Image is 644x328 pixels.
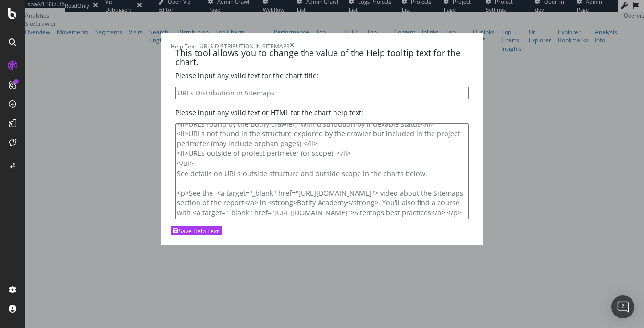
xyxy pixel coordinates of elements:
[175,109,469,116] h5: Please input any valid text or HTML for the chart help text:
[199,42,290,50] span: URLS DISTRIBUTION IN SITEMAPS
[611,295,634,318] div: Open Intercom Messenger
[175,123,469,219] textarea: Distribution of URLs found in your sitemaps: <ul> <li>URLs found by the Botify crawler, with dist...
[171,226,222,235] button: Save Help Text
[179,227,219,235] div: Save Help Text
[175,48,469,68] h4: This tool allows you to change the value of the Help tooltip text for the chart.
[290,42,294,50] div: times
[175,72,469,79] h5: Please input any valid text for the chart title:
[171,42,290,50] div: Help Text -
[175,87,469,100] input: No title has been specified for this chart.
[161,33,483,245] div: modal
